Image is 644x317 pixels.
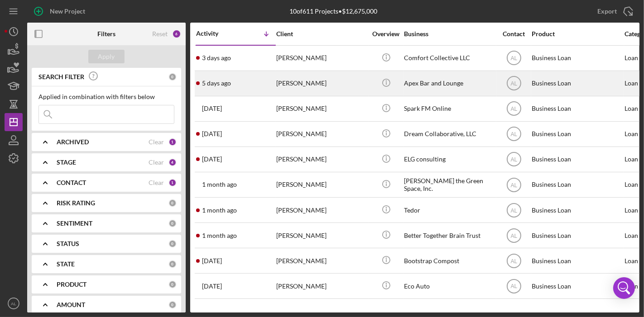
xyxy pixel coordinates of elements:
text: AL [510,55,517,62]
div: Product [532,30,622,38]
div: Business Loan [532,147,622,171]
div: Client [276,30,367,38]
b: CONTACT [57,179,86,186]
div: 0 [168,219,177,227]
div: Overview [369,30,403,38]
time: 2024-12-11 16:27 [202,283,222,290]
div: Business Loan [532,46,622,70]
div: Contact [497,30,531,38]
div: [PERSON_NAME] [276,147,367,171]
text: AL [510,80,517,87]
button: Apply [88,50,125,63]
div: Export [597,2,617,20]
div: Business Loan [532,249,622,273]
b: RISK RATING [57,199,95,207]
b: SEARCH FILTER [38,73,84,80]
div: Dream Collaborative, LLC [404,122,495,146]
div: Comfort Collective LLC [404,46,495,70]
time: 2025-07-09 02:23 [202,257,222,265]
div: Business [404,30,495,38]
div: Better Together Brain Trust [404,223,495,247]
div: 1 [168,138,177,146]
div: [PERSON_NAME] [276,223,367,247]
div: Bootstrap Compost [404,249,495,273]
div: Open Intercom Messenger [613,277,635,299]
button: New Project [27,2,94,20]
div: 0 [168,240,177,248]
div: 1 [168,179,177,187]
div: Business Loan [532,274,622,298]
div: 0 [168,199,177,207]
time: 2025-08-22 15:50 [202,80,231,87]
b: STATE [57,260,75,268]
div: 4 [168,158,177,166]
div: Business Loan [532,198,622,222]
text: AL [510,232,517,239]
b: PRODUCT [57,281,87,288]
div: Tedor [404,198,495,222]
text: AL [510,106,517,112]
div: [PERSON_NAME] [276,198,367,222]
div: Activity [196,30,236,37]
div: [PERSON_NAME] [276,97,367,121]
time: 2025-07-16 14:22 [202,232,237,239]
div: [PERSON_NAME] [276,46,367,70]
div: 0 [168,301,177,309]
time: 2025-07-24 17:29 [202,181,237,188]
div: Apply [98,50,115,63]
div: Business Loan [532,97,622,121]
div: ELG consulting [404,147,495,171]
div: New Project [50,2,85,20]
time: 2025-08-15 19:57 [202,130,222,137]
div: 10 of 611 Projects • $12,675,000 [289,8,377,15]
div: Spark FM Online [404,97,495,121]
div: [PERSON_NAME] [276,274,367,298]
div: Apex Bar and Lounge [404,71,495,95]
div: [PERSON_NAME] the Green Space, Inc. [404,173,495,197]
div: Business Loan [532,173,622,197]
time: 2025-08-25 03:40 [202,54,231,62]
time: 2025-08-11 18:32 [202,156,222,163]
div: Business Loan [532,71,622,95]
div: Clear [149,138,164,146]
div: 0 [168,73,177,81]
text: AL [510,283,517,289]
b: STAGE [57,159,76,166]
text: AL [510,182,517,188]
div: 6 [172,29,181,38]
b: Filters [97,30,115,38]
time: 2025-07-18 20:11 [202,207,237,214]
b: ARCHIVED [57,138,89,146]
button: Export [588,2,639,20]
b: SENTIMENT [57,220,92,227]
div: Business Loan [532,122,622,146]
b: STATUS [57,240,79,247]
text: AL [510,131,517,137]
div: [PERSON_NAME] [276,71,367,95]
b: AMOUNT [57,301,85,308]
div: Clear [149,159,164,166]
div: Reset [152,30,168,38]
time: 2025-08-18 20:32 [202,105,222,112]
div: 0 [168,260,177,268]
button: AL [5,294,23,312]
div: [PERSON_NAME] [276,173,367,197]
div: Clear [149,179,164,186]
div: Eco Auto [404,274,495,298]
text: AL [510,156,517,163]
div: [PERSON_NAME] [276,122,367,146]
div: Business Loan [532,223,622,247]
text: AL [510,207,517,213]
text: AL [11,301,16,306]
text: AL [510,258,517,264]
div: 0 [168,280,177,289]
div: Applied in combination with filters below [38,93,174,100]
div: [PERSON_NAME] [276,249,367,273]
